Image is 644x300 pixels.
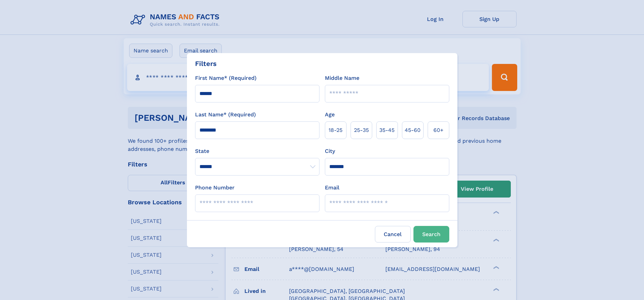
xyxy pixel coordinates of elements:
div: Filters [195,59,217,69]
span: 25‑35 [354,126,369,134]
label: Last Name* (Required) [195,111,256,119]
label: Email [325,184,339,192]
button: Search [413,226,449,243]
label: Age [325,111,335,119]
label: Cancel [375,226,411,243]
span: 45‑60 [405,126,421,134]
label: First Name* (Required) [195,74,257,82]
label: Middle Name [325,74,359,82]
span: 18‑25 [329,126,342,134]
span: 35‑45 [379,126,395,134]
label: State [195,147,319,155]
span: 60+ [433,126,444,134]
label: Phone Number [195,184,235,192]
label: City [325,147,335,155]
